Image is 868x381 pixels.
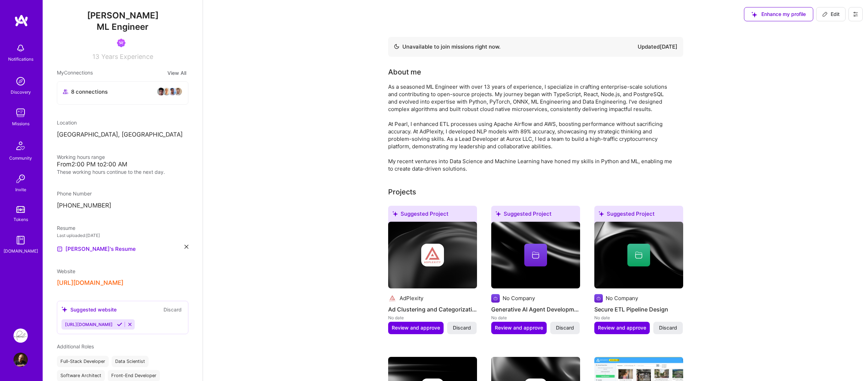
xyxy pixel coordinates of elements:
i: Reject [127,322,133,327]
img: cover [491,222,580,288]
h4: Generative AI Agent Development [491,305,580,314]
img: logo [14,14,28,27]
div: No Company [606,294,638,302]
div: Updated [DATE] [638,43,677,51]
button: View All [165,69,188,77]
span: Discard [556,324,574,331]
p: [PHONE_NUMBER] [57,201,188,210]
div: These working hours continue to the next day. [57,168,188,176]
i: Accept [117,322,122,327]
span: [PERSON_NAME] [57,10,188,21]
img: avatar [168,87,177,96]
img: Company logo [594,294,603,303]
button: Discard [447,322,477,334]
i: icon Close [184,245,188,249]
p: [GEOGRAPHIC_DATA], [GEOGRAPHIC_DATA] [57,131,188,139]
span: Additional Roles [57,343,94,349]
img: Invite [14,172,28,186]
div: Suggested Project [491,206,580,225]
span: Phone Number [57,190,92,197]
button: Review and approve [388,322,444,334]
span: Discard [659,324,677,331]
div: Tokens [14,216,28,223]
button: Review and approve [594,322,650,334]
span: Resume [57,225,75,231]
img: Company logo [421,244,444,266]
img: Pearl: ML Engineering Team [14,328,28,343]
span: Review and approve [495,324,543,331]
h4: Secure ETL Pipeline Design [594,305,683,314]
span: 13 [92,53,99,60]
img: cover [388,222,477,288]
div: No date [594,314,683,321]
div: Suggested Project [388,206,477,225]
button: Review and approve [491,322,547,334]
div: No date [491,314,580,321]
img: tokens [16,206,25,213]
img: avatar [174,87,182,96]
i: icon SuggestedTeams [495,211,501,216]
span: ML Engineer [97,22,149,32]
div: Notifications [8,55,33,63]
div: Unavailable to join missions right now. [394,43,500,51]
img: Been on Mission [117,39,125,47]
div: No date [388,314,477,321]
span: Review and approve [598,324,646,331]
span: Years Experience [101,53,153,60]
a: User Avatar [12,353,30,367]
div: No Company [503,294,535,302]
div: From 2:00 PM to 2:00 AM [57,161,188,168]
img: teamwork [14,106,28,120]
img: Availability [394,44,400,49]
span: Working hours range [57,154,105,160]
div: As a seasoned ML Engineer with over 13 years of experience, I specialize in crafting enterprise-s... [388,83,673,172]
div: [DOMAIN_NAME] [4,247,38,255]
span: My Connections [57,69,93,77]
span: Enhance my profile [751,11,806,18]
div: AdPlexity [400,294,423,302]
i: icon SuggestedTeams [61,307,68,313]
img: cover [594,222,683,288]
div: Missions [12,120,30,127]
div: Projects [388,187,416,197]
span: [URL][DOMAIN_NAME] [65,322,113,327]
img: discovery [14,74,28,88]
span: Edit [822,11,840,18]
i: icon Collaborator [63,89,68,94]
div: Data Scientist [112,356,149,367]
img: Community [12,137,29,154]
div: Discovery [11,88,31,96]
div: Last uploaded: [DATE] [57,232,188,239]
i: icon SuggestedTeams [751,12,757,17]
img: Resume [57,246,63,252]
span: Website [57,268,75,274]
button: Discard [653,322,683,334]
button: Edit [816,7,846,21]
div: Suggested Project [594,206,683,225]
img: guide book [14,233,28,247]
button: Discard [550,322,580,334]
div: Suggested website [61,306,117,313]
div: About me [388,67,421,77]
button: Discard [161,305,184,314]
button: 8 connectionsavataravataravataravatar [57,81,188,105]
div: Invite [15,186,26,193]
img: Company logo [388,294,397,303]
a: Pearl: ML Engineering Team [12,328,30,343]
img: avatar [162,87,171,96]
div: Location [57,119,188,126]
i: icon SuggestedTeams [392,211,398,216]
div: Community [9,154,32,162]
h4: Ad Clustering and Categorization [388,305,477,314]
span: 8 connections [71,88,108,95]
span: Discard [453,324,471,331]
button: [URL][DOMAIN_NAME] [57,279,123,287]
a: [PERSON_NAME]'s Resume [57,245,136,253]
i: icon SuggestedTeams [599,211,604,216]
img: bell [14,41,28,55]
img: Company logo [491,294,500,303]
button: Enhance my profile [744,7,813,21]
img: avatar [157,87,165,96]
img: User Avatar [14,353,28,367]
span: Review and approve [392,324,440,331]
